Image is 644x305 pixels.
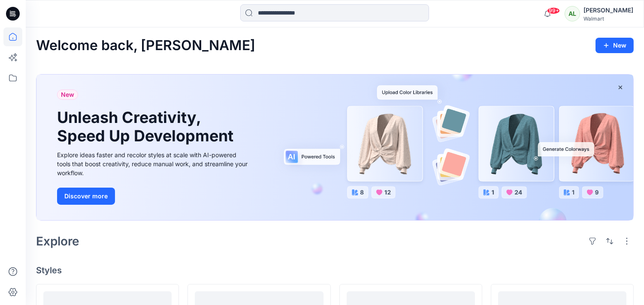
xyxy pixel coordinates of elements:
h1: Unleash Creativity, Speed Up Development [57,108,237,145]
h2: Welcome back, [PERSON_NAME] [36,38,255,54]
span: New [61,90,74,100]
div: Explore ideas faster and recolor styles at scale with AI-powered tools that boost creativity, red... [57,150,250,177]
div: AL [565,6,580,21]
a: Discover more [57,188,250,205]
h2: Explore [36,234,79,248]
h4: Styles [36,265,634,275]
button: Discover more [57,188,115,205]
div: Walmart [584,15,633,22]
button: New [596,38,634,53]
div: [PERSON_NAME] [584,5,633,15]
span: 99+ [547,7,560,14]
